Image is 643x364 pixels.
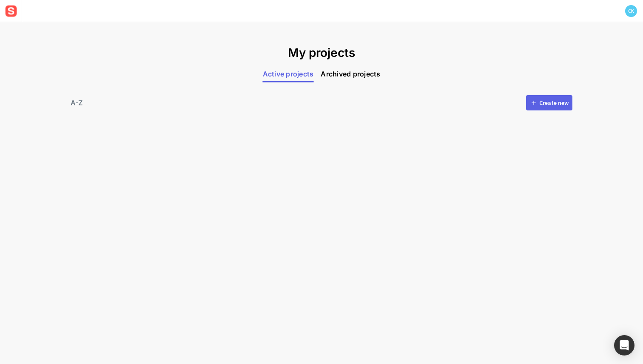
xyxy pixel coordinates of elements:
[628,8,634,14] text: CK
[3,3,19,19] img: sensat
[71,98,83,108] div: A-Z
[614,335,634,356] div: Open Intercom Messenger
[321,69,381,79] span: Archived projects
[262,69,314,79] span: Active projects
[539,100,569,106] div: Create new
[526,95,572,110] button: Create new
[288,46,355,60] h1: My projects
